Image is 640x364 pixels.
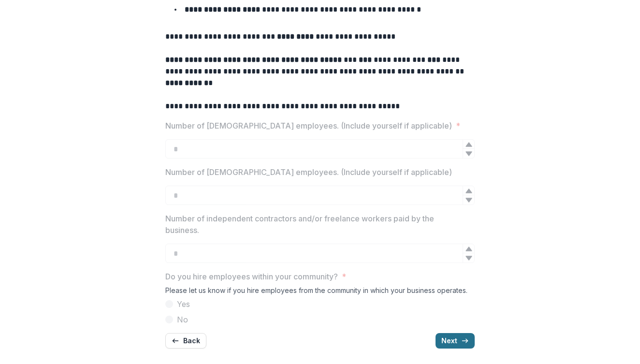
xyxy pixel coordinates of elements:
button: Next [436,333,475,349]
p: Number of [DEMOGRAPHIC_DATA] employees. (Include yourself if applicable) [165,166,452,178]
span: Yes [177,298,190,310]
p: Number of [DEMOGRAPHIC_DATA] employees. (Include yourself if applicable) [165,120,452,131]
div: Please let us know if you hire employees from the community in which your business operates. [165,286,475,298]
span: No [177,314,188,325]
button: Back [165,333,206,349]
p: Number of independent contractors and/or freelance workers paid by the business. [165,213,469,236]
p: Do you hire employees within your community? [165,271,338,282]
